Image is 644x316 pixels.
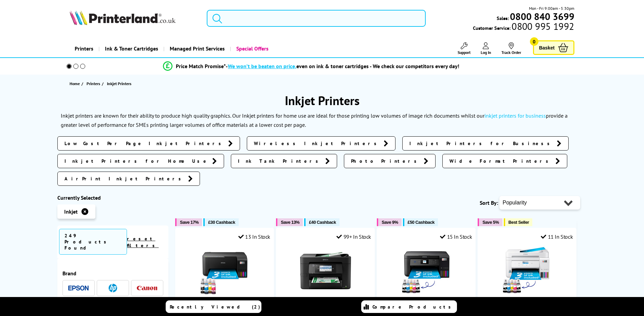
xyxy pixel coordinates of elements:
[501,42,521,55] a: Track Order
[170,304,260,310] span: Recently Viewed (2)
[231,154,337,168] a: Ink Tank Printers
[361,300,457,313] a: Compare Products
[230,40,274,57] a: Special Offers
[497,15,509,21] span: Sales:
[254,140,380,147] span: Wireless Inkjet Printers
[68,284,89,292] a: Epson
[208,220,235,225] span: £30 Cashback
[401,291,452,297] a: Epson EcoTank ET-2851
[87,80,100,87] span: Printers
[530,37,538,46] span: 0
[458,42,471,55] a: Support
[62,270,164,277] span: Brand
[300,245,351,296] img: Epson WorkForce Pro WF-4820DWF
[61,112,568,128] p: Inkjet printers are known for their ability to produce high quality graphics. Our Inkjet printers...
[401,245,452,296] img: Epson EcoTank ET-2851
[176,63,226,70] span: Price Match Promise*
[539,43,555,52] span: Basket
[541,233,573,240] div: 11 In Stock
[442,154,567,168] a: Wide Format Printers
[57,136,240,151] a: Low Cost Per Page Inkjet Printers
[175,218,202,226] button: Save 17%
[238,158,322,164] span: Ink Tank Printers
[372,304,455,310] span: Compare Products
[484,112,546,119] a: inkjet printers for business
[478,218,502,226] button: Save 5%
[510,10,574,23] b: 0800 840 3699
[65,140,225,147] span: Low Cost Per Page Inkjet Printers
[481,42,491,55] a: Log In
[70,10,176,25] img: Printerland Logo
[504,218,533,226] button: Best Seller
[309,220,336,225] span: £40 Cashback
[180,220,199,225] span: Save 17%
[440,233,472,240] div: 15 In Stock
[64,208,78,215] span: Inkjet
[199,245,250,296] img: Epson EcoTank ET-2862
[304,218,339,226] button: £40 Cashback
[98,40,163,57] a: Ink & Toner Cartridges
[103,284,123,292] a: HP
[509,13,574,20] a: 0800 840 3699
[137,284,157,292] a: Canon
[57,194,169,201] div: Currently Selected
[199,291,250,297] a: Epson EcoTank ET-2862
[68,285,89,291] img: Epson
[276,218,303,226] button: Save 13%
[226,63,459,70] div: - even on ink & toner cartridges - We check our competitors every day!
[529,5,574,12] span: Mon - Fri 9:00am - 5:30pm
[70,40,98,57] a: Printers
[511,23,574,29] span: 0800 995 1992
[107,81,131,86] span: Inkjet Printers
[336,233,371,240] div: 99+ In Stock
[502,245,553,296] img: Epson EcoTank ET-4856
[409,140,553,147] span: Inkjet Printers for Business
[59,229,127,255] span: 249 Products Found
[377,218,401,226] button: Save 9%
[300,291,351,297] a: Epson WorkForce Pro WF-4820DWF
[480,199,498,206] span: Sort By:
[65,158,209,164] span: Inkjet Printers for Home Use
[482,220,499,225] span: Save 5%
[238,233,270,240] div: 13 In Stock
[533,40,574,55] a: Basket 0
[281,220,299,225] span: Save 13%
[57,172,200,186] a: AirPrint Inkjet Printers
[502,291,553,297] a: Epson EcoTank ET-4856
[473,23,574,31] span: Customer Service:
[509,220,529,225] span: Best Seller
[247,136,395,151] a: Wireless Inkjet Printers
[402,136,569,151] a: Inkjet Printers for Business
[382,220,398,225] span: Save 9%
[57,154,224,168] a: Inkjet Printers for Home Use
[57,93,587,108] h1: Inkjet Printers
[105,40,158,57] span: Ink & Toner Cartridges
[166,300,261,313] a: Recently Viewed (2)
[109,284,117,292] img: HP
[137,286,157,290] img: Canon
[458,50,471,55] span: Support
[408,220,435,225] span: £50 Cashback
[351,158,420,164] span: Photo Printers
[481,50,491,55] span: Log In
[70,10,198,26] a: Printerland Logo
[228,63,296,70] span: We won’t be beaten on price,
[54,60,569,72] li: modal_Promise
[163,40,230,57] a: Managed Print Services
[70,80,81,87] a: Home
[403,218,438,226] button: £50 Cashback
[127,236,159,249] a: reset filters
[87,80,102,87] a: Printers
[449,158,552,164] span: Wide Format Printers
[344,154,436,168] a: Photo Printers
[203,218,238,226] button: £30 Cashback
[65,175,185,182] span: AirPrint Inkjet Printers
